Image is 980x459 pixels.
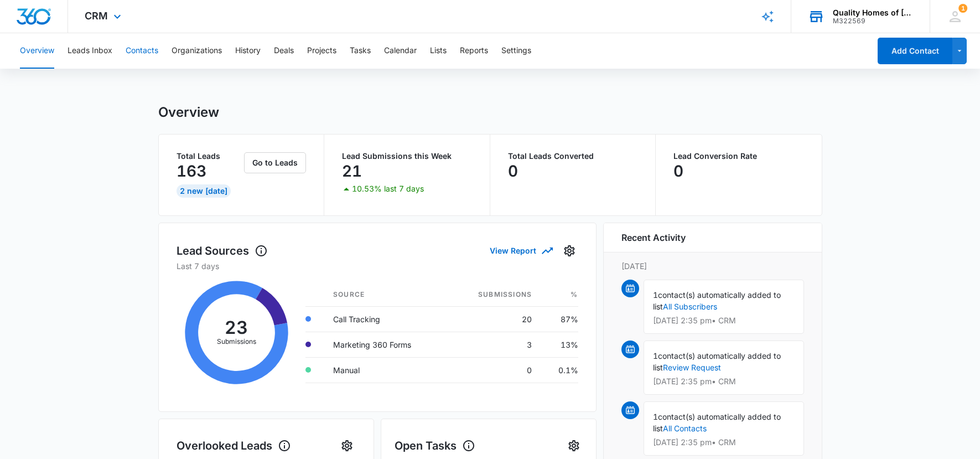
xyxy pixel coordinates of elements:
[324,332,448,357] td: Marketing 360 Forms
[177,162,206,180] p: 163
[352,185,424,193] p: 10.53% last 7 days
[663,363,721,372] a: Review Request
[20,33,54,69] button: Overview
[177,437,291,454] h1: Overlooked Leads
[653,290,658,300] span: 1
[833,8,914,17] div: account name
[68,33,112,69] button: Leads Inbox
[653,439,795,446] p: [DATE] 2:35 pm • CRM
[395,437,475,454] h1: Open Tasks
[324,357,448,383] td: Manual
[177,152,242,160] p: Total Leads
[448,283,541,307] th: Submissions
[172,33,222,69] button: Organizations
[541,332,578,357] td: 13%
[663,302,717,311] a: All Subscribers
[653,378,795,385] p: [DATE] 2:35 pm • CRM
[490,241,552,260] button: View Report
[653,351,658,360] span: 1
[274,33,294,69] button: Deals
[541,283,578,307] th: %
[653,412,781,433] span: contact(s) automatically added to list
[501,33,531,69] button: Settings
[384,33,417,69] button: Calendar
[653,317,795,324] p: [DATE] 2:35 pm • CRM
[878,38,952,64] button: Add Contact
[244,158,306,167] a: Go to Leads
[833,17,914,25] div: account id
[958,4,967,13] span: 1
[621,231,686,244] h6: Recent Activity
[158,104,219,121] h1: Overview
[235,33,261,69] button: History
[85,10,108,22] span: CRM
[508,152,638,160] p: Total Leads Converted
[541,357,578,383] td: 0.1%
[350,33,371,69] button: Tasks
[448,357,541,383] td: 0
[177,243,268,259] h1: Lead Sources
[126,33,158,69] button: Contacts
[673,152,804,160] p: Lead Conversion Rate
[460,33,488,69] button: Reports
[324,283,448,307] th: Source
[508,162,518,180] p: 0
[565,437,583,455] button: Settings
[663,424,707,433] a: All Contacts
[307,33,336,69] button: Projects
[958,4,967,13] div: notifications count
[621,260,804,272] p: [DATE]
[561,242,578,260] button: Settings
[177,260,578,272] p: Last 7 days
[342,152,472,160] p: Lead Submissions this Week
[244,152,306,173] button: Go to Leads
[448,306,541,332] td: 20
[177,184,231,198] div: 2 New [DATE]
[338,437,356,455] button: Settings
[673,162,683,180] p: 0
[653,351,781,372] span: contact(s) automatically added to list
[653,290,781,311] span: contact(s) automatically added to list
[324,306,448,332] td: Call Tracking
[342,162,362,180] p: 21
[541,306,578,332] td: 87%
[653,412,658,421] span: 1
[448,332,541,357] td: 3
[430,33,447,69] button: Lists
